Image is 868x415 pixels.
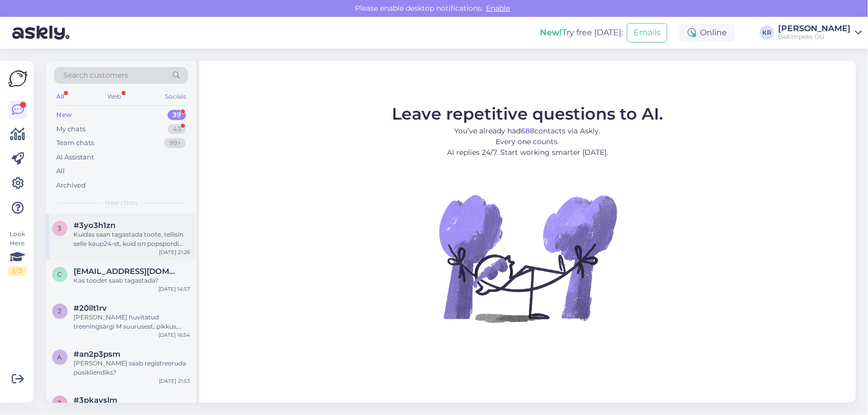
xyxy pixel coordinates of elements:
button: Emails [627,23,667,42]
div: Kuidas saan tagastada toote, tellisin selle kaup24-st, kuid on popspordi toode ning kuidas saan r... [74,230,190,248]
div: 99+ [164,138,186,148]
div: [DATE] 16:54 [158,331,190,339]
div: Web [106,90,124,103]
img: Askly Logo [8,69,28,88]
img: No Chat active [436,166,620,350]
span: New chats [105,198,137,207]
div: [PERSON_NAME] saab registreeruda püsikliendiks? [74,359,190,377]
div: All [54,90,66,103]
p: You’ve already had contacts via Askly. Every one counts. AI replies 24/7. Start working smarter [... [392,126,663,158]
div: My chats [56,124,85,134]
span: 2 [58,307,62,315]
div: AI Assistant [56,152,94,163]
span: #3pkavslm [74,396,118,405]
div: 43 [168,124,186,134]
div: Try free [DATE]: [540,27,623,39]
span: #20llt1rv [74,304,107,313]
div: Baltimpeks OÜ [778,33,851,41]
span: a [58,353,62,361]
span: #an2p3psm [74,350,121,359]
span: 3 [58,224,62,232]
b: 688 [521,126,535,135]
span: 3 [58,399,62,407]
span: celenasangernebo@gmail.com [74,267,180,276]
span: #3yo3h1zn [74,221,115,230]
div: KR [760,26,774,40]
div: Kas toodet saab tagastada? [74,276,190,285]
span: Search customers [63,70,128,81]
div: [DATE] 21:26 [159,248,190,256]
span: Leave repetitive questions to AI. [392,104,663,124]
div: [PERSON_NAME] [778,25,851,33]
a: [PERSON_NAME]Baltimpeks OÜ [778,25,862,41]
span: c [58,270,62,278]
div: [DATE] 21:53 [159,377,190,385]
div: New [56,110,72,120]
div: Archived [56,180,86,191]
div: All [56,166,65,176]
div: 2 / 3 [8,266,27,275]
span: Enable [483,4,513,13]
div: 39 [168,110,186,120]
div: Online [679,24,735,42]
div: [PERSON_NAME] huvitatud treeningsärgi M suurusest, pikkus, rinnaümbermõõt. [74,313,190,331]
div: [DATE] 14:57 [158,285,190,293]
div: Socials [163,90,188,103]
div: Team chats [56,138,94,148]
b: New! [540,28,562,37]
div: Look Here [8,229,27,275]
